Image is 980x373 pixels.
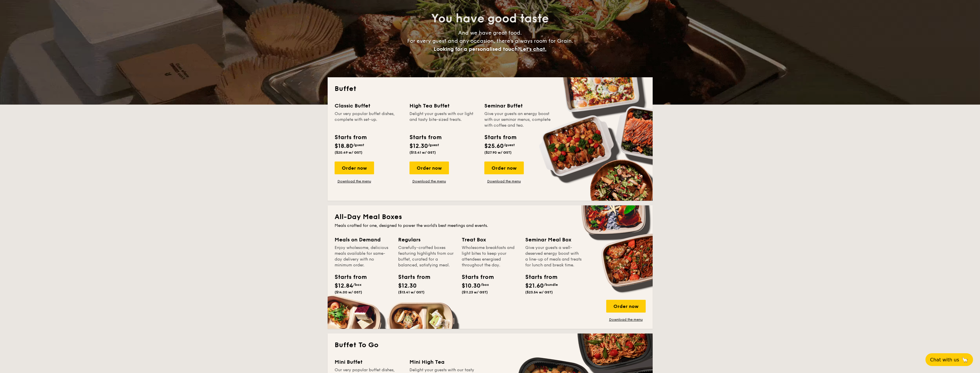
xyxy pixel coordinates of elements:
[335,236,391,244] div: Meals on Demand
[409,143,428,150] span: $12.30
[353,143,364,147] span: /guest
[462,245,518,268] div: Wholesome breakfasts and light bites to keep your attendees energised throughout the day.
[504,143,515,147] span: /guest
[484,111,552,128] div: Give your guests an energy boost with our seminar menus, complete with coffee and tea.
[462,282,481,289] span: $10.30
[335,290,362,294] span: ($14.00 w/ GST)
[484,143,504,150] span: $25.60
[335,111,403,128] div: Our very popular buffet dishes, complete with set-up.
[409,102,477,110] div: High Tea Buffet
[398,273,424,281] div: Starts from
[335,102,403,110] div: Classic Buffet
[409,179,449,184] a: Download the menu
[606,300,646,313] div: Order now
[484,102,552,110] div: Seminar Buffet
[335,212,646,222] h2: All-Day Meal Boxes
[398,290,425,294] span: ($13.41 w/ GST)
[462,273,488,281] div: Starts from
[606,317,646,322] a: Download the menu
[525,290,553,294] span: ($23.54 w/ GST)
[481,283,489,287] span: /box
[544,283,558,287] span: /bundle
[335,133,366,142] div: Starts from
[925,353,973,366] button: Chat with us🦙
[525,236,582,244] div: Seminar Meal Box
[335,84,646,94] h2: Buffet
[409,162,449,174] div: Order now
[409,150,436,155] span: ($13.41 w/ GST)
[398,282,417,289] span: $12.30
[407,30,573,52] span: And we have great food. For every guest and any occasion, there’s always room for Grain.
[398,236,455,244] div: Regulars
[409,358,477,366] div: Mini High Tea
[520,46,546,52] span: Let's chat.
[335,245,391,268] div: Enjoy wholesome, delicious meals available for same-day delivery with no minimum order.
[431,12,549,26] span: You have good taste
[335,358,403,366] div: Mini Buffet
[335,223,646,229] div: Meals crafted for one, designed to power the world's best meetings and events.
[930,357,959,363] span: Chat with us
[525,245,582,268] div: Give your guests a well-deserved energy boost with a line-up of meals and treats for lunch and br...
[398,245,455,268] div: Carefully-crafted boxes featuring highlights from our buffet, curated for a balanced, satisfying ...
[335,179,374,184] a: Download the menu
[484,179,524,184] a: Download the menu
[409,111,477,128] div: Delight your guests with our light and tasty bite-sized treats.
[484,150,512,155] span: ($27.90 w/ GST)
[434,46,520,52] span: Looking for a personalised touch?
[484,162,524,174] div: Order now
[335,340,646,350] h2: Buffet To Go
[335,143,353,150] span: $18.80
[462,236,518,244] div: Treat Box
[335,282,353,289] span: $12.84
[353,283,362,287] span: /box
[428,143,439,147] span: /guest
[409,133,441,142] div: Starts from
[961,356,968,363] span: 🦙
[525,282,544,289] span: $21.60
[335,273,361,281] div: Starts from
[484,133,516,142] div: Starts from
[462,290,488,294] span: ($11.23 w/ GST)
[525,273,551,281] div: Starts from
[335,150,362,155] span: ($20.49 w/ GST)
[335,162,374,174] div: Order now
